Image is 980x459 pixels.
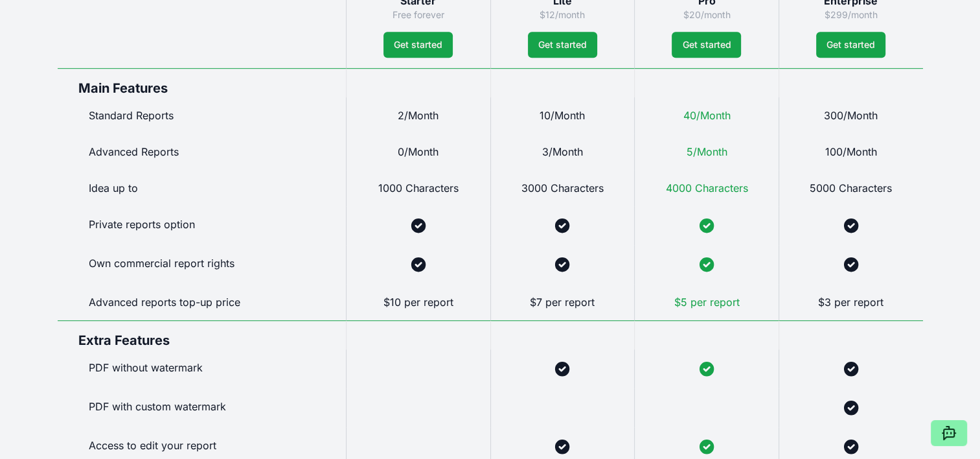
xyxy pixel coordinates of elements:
[686,145,727,158] span: 5/Month
[357,8,480,21] p: Free forever
[645,8,768,21] p: $20/month
[665,182,747,194] span: 4000 Characters
[383,296,453,309] span: $10 per report
[398,145,439,158] span: 0/Month
[58,134,346,170] div: Advanced Reports
[378,182,459,194] span: 1000 Characters
[672,32,741,58] a: Get started
[58,284,346,320] div: Advanced reports top-up price
[825,145,877,158] span: 100/Month
[810,182,892,194] span: 5000 Characters
[674,296,739,309] span: $5 per report
[58,349,346,388] div: PDF without watermark
[58,206,346,245] div: Private reports option
[540,109,585,122] span: 10/Month
[790,8,913,21] p: $299/month
[521,182,604,194] span: 3000 Characters
[818,296,883,309] span: $3 per report
[58,170,346,206] div: Idea up to
[816,32,885,58] a: Get started
[398,109,439,122] span: 2/Month
[58,68,346,97] div: Main Features
[58,320,346,349] div: Extra Features
[683,109,730,122] span: 40/Month
[383,32,453,58] a: Get started
[530,296,595,309] span: $7 per report
[58,388,346,427] div: PDF with custom watermark
[58,245,346,284] div: Own commercial report rights
[501,8,624,21] p: $12/month
[824,109,878,122] span: 300/Month
[542,145,583,158] span: 3/Month
[528,32,597,58] a: Get started
[58,97,346,134] div: Standard Reports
